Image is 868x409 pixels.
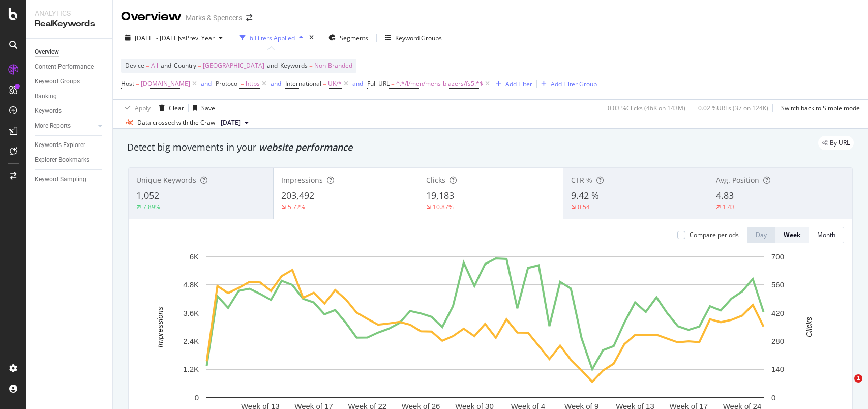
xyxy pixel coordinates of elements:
[809,227,844,243] button: Month
[280,61,308,70] span: Keywords
[35,174,105,185] a: Keyword Sampling
[136,79,139,88] span: =
[35,47,105,57] a: Overview
[190,252,199,261] text: 6K
[137,118,217,127] div: Data crossed with the Crawl
[174,61,196,70] span: Country
[235,30,307,46] button: 6 Filters Applied
[198,61,201,70] span: =
[203,59,264,73] span: [GEOGRAPHIC_DATA]
[35,106,105,116] a: Keywords
[136,175,196,185] span: Unique Keywords
[281,189,314,201] span: 203,492
[426,189,454,201] span: 19,183
[35,62,105,72] a: Content Performance
[195,393,199,402] text: 0
[716,189,734,201] span: 4.83
[267,61,278,70] span: and
[246,77,260,91] span: https
[784,230,800,239] div: Week
[747,227,775,243] button: Day
[143,202,160,211] div: 7.89%
[241,79,244,88] span: =
[183,280,199,289] text: 4.8K
[35,174,86,185] div: Keyword Sampling
[771,309,784,317] text: 420
[571,175,592,185] span: CTR %
[578,202,590,211] div: 0.54
[221,118,241,127] span: 2025 Mar. 8th
[201,79,212,88] div: and
[381,30,446,46] button: Keyword Groups
[854,374,862,383] span: 1
[352,79,363,88] div: and
[146,61,149,70] span: =
[323,79,326,88] span: =
[340,34,368,42] span: Segments
[121,100,151,116] button: Apply
[169,104,184,112] div: Clear
[505,80,532,89] div: Add Filter
[756,230,767,239] div: Day
[35,91,57,102] div: Ranking
[35,76,105,87] a: Keyword Groups
[777,100,860,116] button: Switch back to Simple mode
[804,316,813,337] text: Clicks
[35,121,71,131] div: More Reports
[135,104,151,112] div: Apply
[183,337,199,345] text: 2.4K
[830,140,850,146] span: By URL
[35,76,80,87] div: Keyword Groups
[771,280,784,289] text: 560
[775,227,809,243] button: Week
[216,79,239,88] span: Protocol
[771,337,784,345] text: 280
[35,155,89,165] div: Explorer Bookmarks
[307,33,316,43] div: times
[716,175,759,185] span: Avg. Position
[367,79,390,88] span: Full URL
[35,155,105,165] a: Explorer Bookmarks
[426,175,445,185] span: Clicks
[35,8,104,18] div: Analytics
[155,100,184,116] button: Clear
[690,230,739,239] div: Compare periods
[271,79,281,88] div: and
[608,104,685,112] div: 0.03 % Clicks ( 46K on 143M )
[141,77,190,91] span: [DOMAIN_NAME]
[189,100,215,116] button: Save
[246,14,252,21] div: arrow-right-arrow-left
[324,30,372,46] button: Segments
[833,374,858,399] iframe: Intercom live chat
[781,104,860,112] div: Switch back to Simple mode
[395,34,442,42] div: Keyword Groups
[121,8,182,25] div: Overview
[35,62,94,72] div: Content Performance
[201,79,212,89] button: and
[396,77,483,91] span: ^.*/l/men/mens-blazers/fs5.*$
[179,34,215,42] span: vs Prev. Year
[271,79,281,89] button: and
[352,79,363,89] button: and
[818,136,854,150] div: legacy label
[135,34,179,42] span: [DATE] - [DATE]
[201,104,215,112] div: Save
[121,79,134,88] span: Host
[183,309,199,317] text: 3.6K
[771,252,784,261] text: 700
[288,202,305,211] div: 5.72%
[136,189,159,201] span: 1,052
[551,80,597,89] div: Add Filter Group
[161,61,171,70] span: and
[698,104,768,112] div: 0.02 % URLs ( 37 on 124K )
[125,61,144,70] span: Device
[35,106,62,116] div: Keywords
[151,59,158,73] span: All
[281,175,323,185] span: Impressions
[492,78,532,90] button: Add Filter
[771,365,784,373] text: 140
[571,189,599,201] span: 9.42 %
[314,59,352,73] span: Non-Branded
[723,202,735,211] div: 1.43
[217,116,253,129] button: [DATE]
